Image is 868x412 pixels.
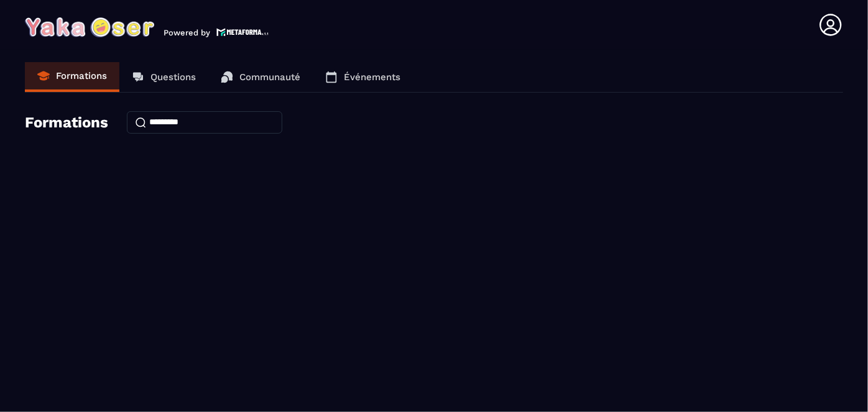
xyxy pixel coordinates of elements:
p: Formations [56,70,107,81]
img: logo [216,27,269,37]
p: Questions [150,71,196,83]
p: Powered by [164,28,210,37]
a: Événements [313,62,413,92]
a: Questions [119,62,208,92]
img: logo-branding [25,17,154,37]
a: Communauté [208,62,313,92]
h4: Formations [25,114,108,131]
p: Événements [344,71,400,83]
p: Communauté [239,71,300,83]
a: Formations [25,62,119,92]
